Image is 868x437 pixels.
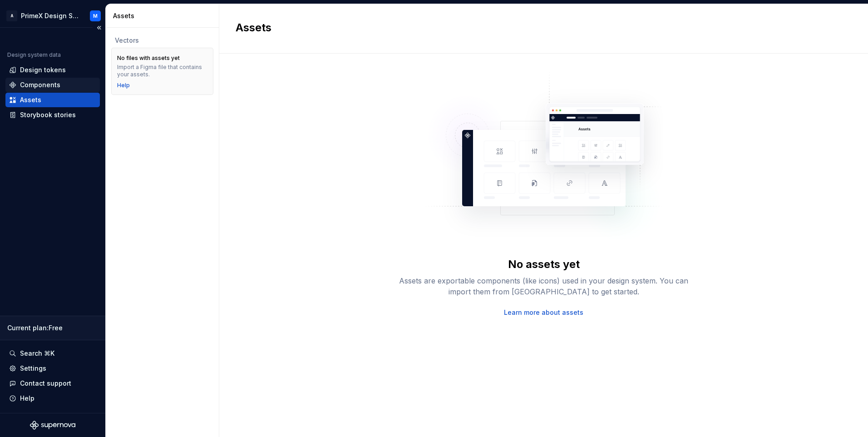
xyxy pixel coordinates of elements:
[115,36,210,45] div: Vectors
[20,65,66,74] div: Design tokens
[20,349,54,358] div: Search ⌘K
[504,308,583,317] a: Learn more about assets
[20,110,76,119] div: Storybook stories
[20,364,46,373] div: Settings
[20,379,71,388] div: Contact support
[20,95,41,104] div: Assets
[5,391,100,406] button: Help
[5,346,100,361] button: Search ⌘K
[5,63,100,77] a: Design tokens
[93,12,98,20] div: M
[117,82,130,89] a: Help
[117,55,180,62] div: No files with assets yet
[21,11,79,20] div: PrimeX Design System
[2,6,104,25] button: APrimeX Design SystemM
[6,10,17,21] div: A
[20,394,35,403] div: Help
[7,323,98,333] div: Current plan : Free
[30,421,75,430] svg: Supernova Logo
[7,51,61,59] div: Design system data
[20,80,60,89] div: Components
[508,257,580,272] div: No assets yet
[5,108,100,122] a: Storybook stories
[93,21,105,34] button: Collapse sidebar
[5,361,100,376] a: Settings
[113,11,215,20] div: Assets
[117,64,207,78] div: Import a Figma file that contains your assets.
[5,376,100,391] button: Contact support
[5,93,100,107] a: Assets
[399,275,689,297] div: Assets are exportable components (like icons) used in your design system. You can import them fro...
[236,20,841,35] h2: Assets
[5,78,100,92] a: Components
